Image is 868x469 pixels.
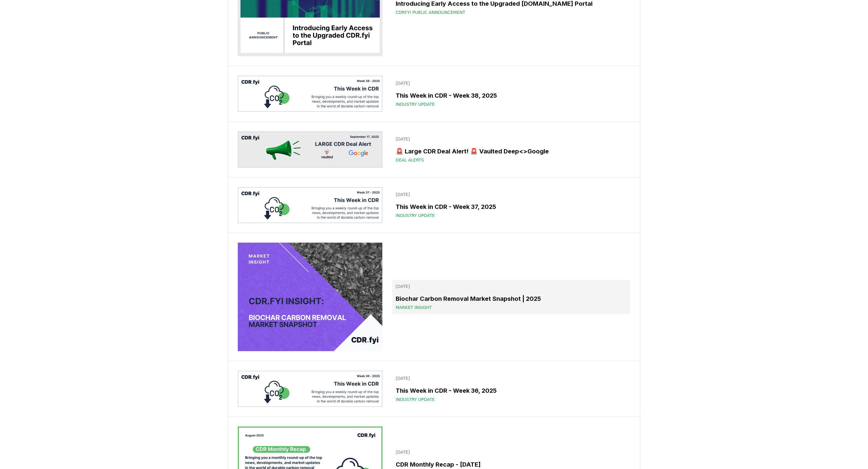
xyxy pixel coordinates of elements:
[396,386,627,395] h3: This Week in CDR - Week 36, 2025
[396,449,627,455] p: [DATE]
[396,304,432,310] span: Market Insight
[392,77,630,111] a: [DATE]This Week in CDR - Week 38, 2025Industry Update
[238,76,382,112] img: This Week in CDR - Week 38, 2025 blog post image
[396,136,627,142] p: [DATE]
[392,188,630,222] a: [DATE]This Week in CDR - Week 37, 2025Industry Update
[238,131,382,168] img: 🚨 Large CDR Deal Alert! 🚨 Vaulted Deep<>Google blog post image
[396,147,627,156] h3: 🚨 Large CDR Deal Alert! 🚨 Vaulted Deep<>Google
[238,371,382,407] img: This Week in CDR - Week 36, 2025 blog post image
[392,132,630,167] a: [DATE]🚨 Large CDR Deal Alert! 🚨 Vaulted Deep<>GoogleDeal Alerts
[396,202,627,211] h3: This Week in CDR - Week 37, 2025
[396,9,465,15] span: CDRfyi Public Announcement
[396,294,627,303] h3: Biochar Carbon Removal Market Snapshot | 2025
[238,187,382,223] img: This Week in CDR - Week 37, 2025 blog post image
[396,283,627,289] p: [DATE]
[396,80,627,86] p: [DATE]
[396,375,627,381] p: [DATE]
[396,101,435,107] span: Industry Update
[392,372,630,406] a: [DATE]This Week in CDR - Week 36, 2025Industry Update
[392,280,630,314] a: [DATE]Biochar Carbon Removal Market Snapshot | 2025Market Insight
[238,243,382,351] img: Biochar Carbon Removal Market Snapshot | 2025 blog post image
[396,396,435,402] span: Industry Update
[396,91,627,100] h3: This Week in CDR - Week 38, 2025
[396,212,435,219] span: Industry Update
[396,191,627,197] p: [DATE]
[396,460,627,469] h3: CDR Monthly Recap - [DATE]
[396,157,424,163] span: Deal Alerts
